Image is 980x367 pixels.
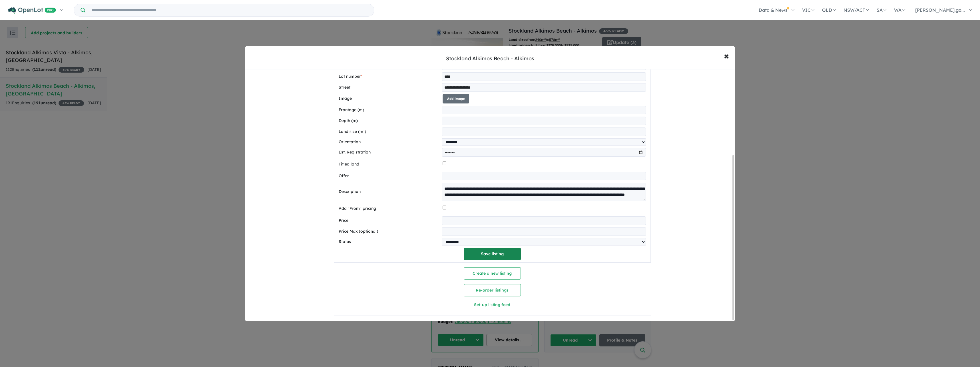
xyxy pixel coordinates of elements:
label: Price Max (optional) [339,228,440,235]
label: Street [339,84,440,91]
label: Lot number [339,73,440,80]
img: Openlot PRO Logo White [8,7,56,14]
label: Titled land [339,161,440,168]
label: Depth (m) [339,117,440,124]
label: Price [339,217,440,224]
label: Status [339,238,440,245]
label: Add "From" pricing [339,205,440,212]
button: Re-order listings [464,284,521,296]
span: × [724,49,729,62]
button: Set-up listing feed [413,299,571,311]
label: Orientation [339,139,440,145]
span: [PERSON_NAME].go... [915,7,965,13]
label: Land size (m²) [339,128,440,135]
label: Offer [339,173,440,179]
label: Image [339,95,440,102]
button: Add image [443,94,469,103]
label: Description [339,188,440,195]
button: Save listing [464,248,521,260]
div: Stockland Alkimos Beach - Alkimos [446,55,534,62]
label: Frontage (m) [339,107,440,113]
button: Create a new listing [464,267,521,280]
input: Try estate name, suburb, builder or developer [87,4,373,16]
label: Est. Registration [339,149,440,156]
